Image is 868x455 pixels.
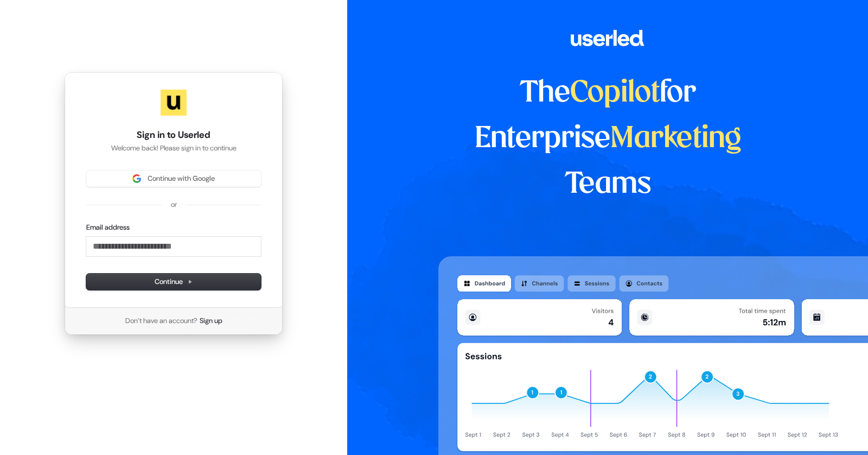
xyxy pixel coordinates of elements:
[171,200,177,210] p: or
[155,277,193,287] span: Continue
[610,125,742,153] span: Marketing
[148,174,215,184] span: Continue with Google
[200,316,222,326] a: Sign up
[86,129,261,142] h1: Sign in to Userled
[161,90,187,116] img: Userled
[86,274,261,290] button: Continue
[438,71,777,207] h1: The for Enterprise Teams
[132,174,141,183] img: Sign in with Google
[570,79,660,108] span: Copilot
[86,170,261,187] button: Sign in with GoogleContinue with Google
[86,143,261,153] p: Welcome back! Please sign in to continue
[125,316,197,326] span: Don’t have an account?
[86,223,130,232] label: Email address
